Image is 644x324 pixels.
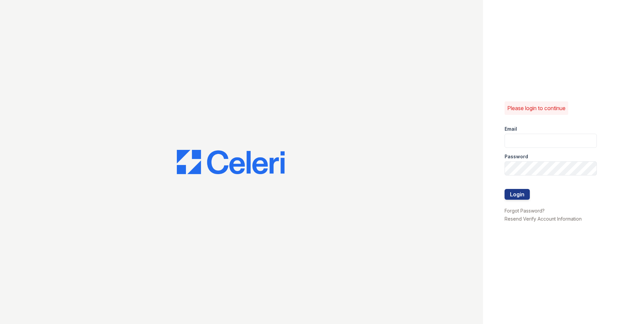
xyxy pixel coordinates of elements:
a: Forgot Password? [505,208,545,214]
img: CE_Logo_Blue-a8612792a0a2168367f1c8372b55b34899dd931a85d93a1a3d3e32e68fde9ad4.png [177,150,285,174]
label: Email [505,126,517,132]
button: Login [505,189,530,200]
a: Resend Verify Account Information [505,216,582,222]
label: Password [505,153,528,160]
p: Please login to continue [507,104,566,112]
